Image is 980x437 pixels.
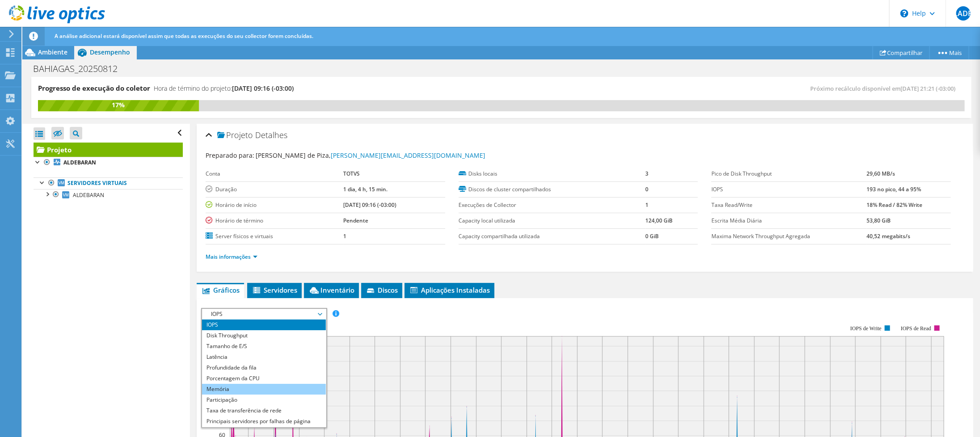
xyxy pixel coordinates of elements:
label: Pico de Disk Throughput [711,169,866,178]
a: ALDEBARAN [34,157,183,168]
label: Disks locais [458,169,645,178]
label: Horário de início [206,201,343,210]
b: 1 dia, 4 h, 15 min. [343,185,387,193]
li: Tamanho de E/S [202,341,326,352]
b: Pendente [343,217,368,224]
label: Server físicos e virtuais [206,232,343,241]
label: Escrita Média Diária [711,216,866,225]
a: Servidores virtuais [34,177,183,189]
h1: BAHIAGAS_20250812 [29,64,131,74]
li: Porcentagem da CPU [202,373,326,384]
span: Gráficos [201,286,240,294]
span: Desempenho [90,48,130,56]
span: A análise adicional estará disponível assim que todas as execuções do seu collector forem concluí... [55,32,313,40]
label: Taxa Read/Write [711,201,866,210]
b: 29,60 MB/s [866,170,895,177]
li: Latência [202,352,326,362]
label: Conta [206,169,343,178]
span: [DATE] 09:16 (-03:00) [232,84,294,92]
b: [DATE] 09:16 (-03:00) [343,201,396,209]
a: Projeto [34,143,183,157]
span: IOPS [206,309,321,319]
label: Duração [206,185,343,194]
b: 0 [645,185,648,193]
span: LADP [956,6,970,21]
a: Compartilhar [872,46,930,59]
b: 53,80 GiB [866,217,891,224]
b: 40,52 megabits/s [866,232,910,240]
span: Detalhes [255,130,287,140]
a: Mais informações [206,253,257,261]
label: Preparado para: [206,151,254,160]
label: Capacity compartilhada utilizada [458,232,645,241]
label: Discos de cluster compartilhados [458,185,645,194]
svg: \n [900,9,908,17]
span: Discos [366,286,398,294]
label: IOPS [711,185,866,194]
span: Projeto [217,131,253,140]
b: ALDEBARAN [63,159,96,166]
li: Disk Throughput [202,330,326,341]
label: Execuções de Collector [458,201,645,210]
b: 193 no pico, 44 a 95% [866,185,921,193]
span: Servidores [252,286,297,294]
span: Inventário [308,286,354,294]
b: 124,00 GiB [645,217,673,224]
span: [DATE] 21:21 (-03:00) [900,84,955,92]
a: [PERSON_NAME][EMAIL_ADDRESS][DOMAIN_NAME] [331,151,485,160]
h4: Hora de término do projeto: [154,84,294,93]
label: Capacity local utilizada [458,216,645,225]
span: Ambiente [38,48,67,56]
b: TOTVS [343,170,360,177]
span: Aplicações Instaladas [409,286,490,294]
a: Mais [929,46,969,59]
li: Taxa de transferência de rede [202,405,326,416]
li: Profundidade da fila [202,362,326,373]
text: IOPS de Read [900,325,931,332]
b: 18% Read / 82% Write [866,201,922,209]
b: 1 [343,232,346,240]
li: Memória [202,384,326,395]
span: [PERSON_NAME] de Piza, [256,151,485,160]
li: Principais servidores por falhas de página [202,416,326,427]
b: 3 [645,170,648,177]
span: ALDEBARAN [73,191,104,199]
b: 0 GiB [645,232,659,240]
a: ALDEBARAN [34,189,183,201]
li: IOPS [202,319,326,330]
text: IOPS de Write [850,325,881,332]
span: Próximo recálculo disponível em [810,84,960,92]
div: 17% [38,100,199,110]
b: 1 [645,201,648,209]
li: Participação [202,395,326,405]
label: Horário de término [206,216,343,225]
label: Maxima Network Throughput Agregada [711,232,866,241]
